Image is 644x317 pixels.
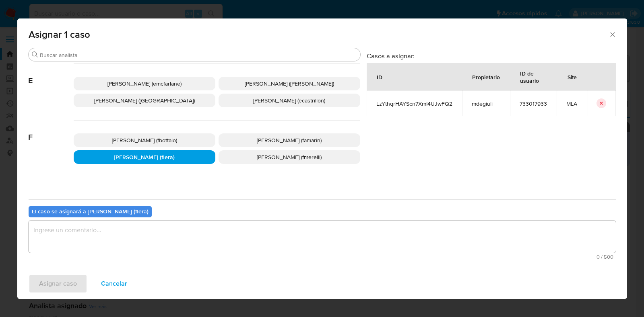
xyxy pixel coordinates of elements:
b: El caso se asignará a [PERSON_NAME] (flera) [32,207,149,215]
button: icon-button [597,98,606,108]
div: [PERSON_NAME] (fbottalo) [74,133,215,147]
button: Cerrar ventana [609,31,616,38]
div: ID de usuario [510,63,556,90]
span: [PERSON_NAME] ([PERSON_NAME]) [245,80,334,88]
span: [PERSON_NAME] (fmerelli) [257,153,322,161]
span: [PERSON_NAME] (flera) [114,153,175,161]
div: [PERSON_NAME] (famarin) [219,133,360,147]
span: LzYthqrHAYScn7XmI4UJwFQ2 [376,100,452,107]
div: [PERSON_NAME] (fmerelli) [219,150,360,164]
span: Máximo 500 caracteres [31,254,613,260]
span: F [29,121,74,142]
input: Buscar analista [40,51,357,59]
button: Buscar [32,51,38,58]
div: ID [367,67,392,86]
span: [PERSON_NAME] (fbottalo) [112,136,177,144]
span: [PERSON_NAME] (famarin) [257,136,322,144]
button: Cancelar [91,274,138,293]
span: Asignar 1 caso [29,30,609,39]
div: [PERSON_NAME] (flera) [74,150,215,164]
span: [PERSON_NAME] ([GEOGRAPHIC_DATA]) [94,96,195,104]
div: [PERSON_NAME] ([PERSON_NAME]) [219,77,360,90]
span: [PERSON_NAME] (emcfarlane) [107,80,182,88]
div: Propietario [462,67,510,86]
span: [PERSON_NAME] (ecastrillon) [253,96,325,104]
span: 733017933 [520,100,547,107]
div: assign-modal [17,18,627,299]
span: mdegiuli [472,100,500,107]
div: Site [558,67,586,86]
span: Cancelar [101,275,127,292]
span: MLA [566,100,577,107]
div: [PERSON_NAME] (emcfarlane) [74,77,215,90]
div: [PERSON_NAME] ([GEOGRAPHIC_DATA]) [74,94,215,107]
h3: Casos a asignar: [367,52,616,60]
span: E [29,64,74,86]
div: [PERSON_NAME] (ecastrillon) [219,94,360,107]
span: G [29,177,74,199]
